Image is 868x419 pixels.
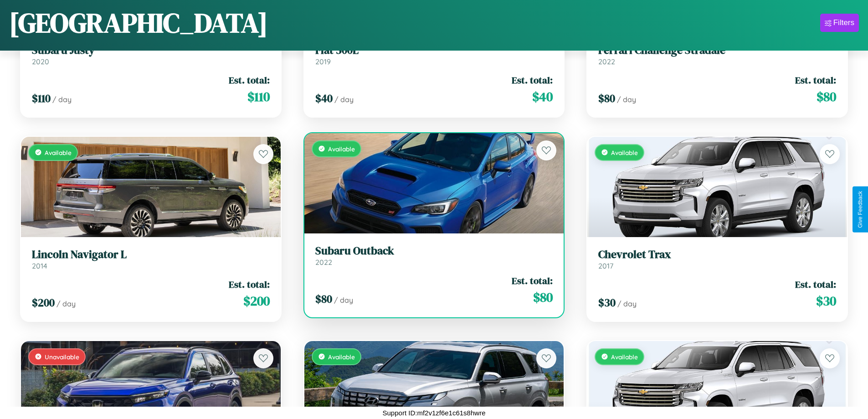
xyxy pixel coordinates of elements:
[334,295,353,305] span: / day
[328,145,355,153] span: Available
[598,261,613,270] span: 2017
[533,288,553,306] span: $ 80
[334,95,354,104] span: / day
[817,88,836,106] span: $ 80
[795,73,836,87] span: Est. total:
[315,244,553,267] a: Subaru Outback2022
[383,407,486,419] p: Support ID: mf2v1zf6e1c61s8hwre
[247,88,270,106] span: $ 110
[32,295,55,310] span: $ 200
[9,4,268,41] h1: [GEOGRAPHIC_DATA]
[45,353,79,361] span: Unavailable
[328,353,355,361] span: Available
[795,278,836,291] span: Est. total:
[32,57,49,66] span: 2020
[32,261,47,270] span: 2014
[617,95,636,104] span: / day
[32,248,270,270] a: Lincoln Navigator L2014
[229,73,270,87] span: Est. total:
[315,44,553,66] a: Fiat 500L2019
[611,353,638,361] span: Available
[229,278,270,291] span: Est. total:
[532,88,553,106] span: $ 40
[32,248,270,261] h3: Lincoln Navigator L
[315,244,553,258] h3: Subaru Outback
[512,73,553,87] span: Est. total:
[32,91,51,106] span: $ 110
[56,299,76,308] span: / day
[611,149,638,156] span: Available
[315,44,553,57] h3: Fiat 500L
[315,91,333,106] span: $ 40
[512,274,553,287] span: Est. total:
[315,57,331,66] span: 2019
[598,44,836,66] a: Ferrari Challenge Stradale2022
[598,91,615,106] span: $ 80
[32,44,270,57] h3: Subaru Justy
[598,44,836,57] h3: Ferrari Challenge Stradale
[598,248,836,270] a: Chevrolet Trax2017
[315,258,332,267] span: 2022
[598,248,836,261] h3: Chevrolet Trax
[820,14,859,32] button: Filters
[598,57,615,66] span: 2022
[45,149,72,156] span: Available
[617,299,637,308] span: / day
[833,18,854,27] div: Filters
[32,44,270,66] a: Subaru Justy2020
[857,191,863,228] div: Give Feedback
[816,292,836,310] span: $ 30
[243,292,270,310] span: $ 200
[52,95,72,104] span: / day
[315,291,332,306] span: $ 80
[598,295,616,310] span: $ 30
